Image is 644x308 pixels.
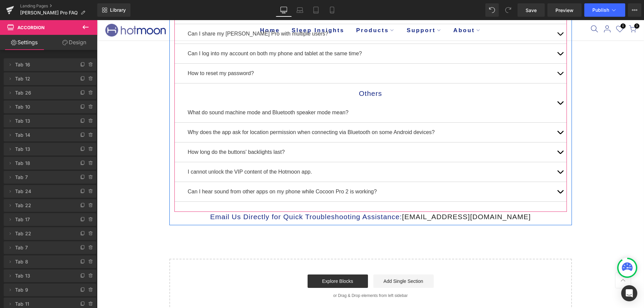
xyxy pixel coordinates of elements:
p: How to reset my password? [91,49,457,58]
span: Library [110,7,126,13]
a: [EMAIL_ADDRESS][DOMAIN_NAME] [305,193,434,200]
span: Tab 18 [15,157,71,170]
span: Publish [592,7,609,13]
a: Mobile [324,3,340,17]
div: Open Intercom Messenger [621,285,637,301]
span: Tab 13 [15,115,71,127]
span: Tab 24 [15,185,71,198]
p: Can I log into my account on both my phone and tablet at the same time? [91,29,457,38]
button: Publish [584,3,625,17]
p: Why does the app ask for location permission when connecting via Bluetooth on some Android devices? [91,108,457,117]
p: What do sound machine mode and Bluetooth speaker mode mean? [91,88,457,97]
span: Tab 9 [15,284,71,296]
span: Tab 10 [15,101,71,113]
button: More [628,3,641,17]
span: Tab 16 [15,58,71,71]
a: Add Single Section [276,254,337,268]
p: I cannot unlock the VIP content of the Hotmoon app. [91,147,457,157]
a: Preview [547,3,582,17]
a: Explore Blocks [211,254,271,268]
span: Tab 7 [15,241,71,254]
span: Tab 8 [15,255,71,268]
a: Laptop [292,3,308,17]
button: Undo [485,3,499,17]
span: Tab 14 [15,129,71,141]
p: or Drag & Drop elements from left sidebar [83,273,464,278]
a: Design [50,35,99,50]
a: Tablet [308,3,324,17]
span: Tab 12 [15,72,71,85]
span: Tab 13 [15,143,71,156]
p: Can I share my [PERSON_NAME] Pro with multiple users? [91,9,457,18]
span: Preview [555,7,574,14]
span: [PERSON_NAME] Pro FAQ [20,10,78,15]
p: How long do the buttons' backlights last? [91,127,457,137]
p: Can I hear sound from other apps on my phone while Cocoon Pro 2 is working? [91,167,457,176]
span: Tab 13 [15,269,71,282]
h1: Email Us Directly for Quick Troubleshooting Assistance: [77,192,470,202]
span: Tab 7 [15,171,71,184]
span: Accordion [17,25,45,30]
span: Tab 17 [15,213,71,226]
a: Landing Pages [20,3,97,9]
span: Tab 22 [15,227,71,240]
span: Tab 22 [15,199,71,212]
span: Save [526,7,537,14]
a: New Library [97,3,130,17]
a: Desktop [276,3,292,17]
h1: Others [91,68,457,78]
span: Tab 26 [15,86,71,99]
button: Redo [501,3,515,17]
